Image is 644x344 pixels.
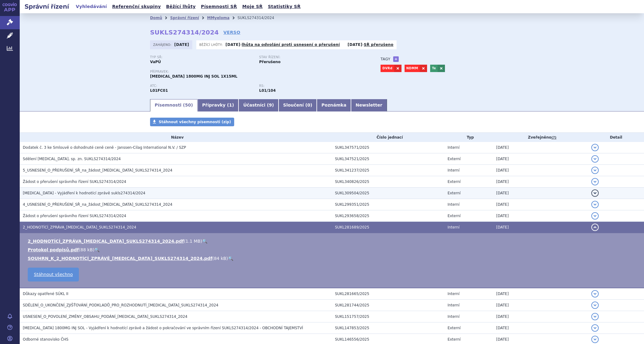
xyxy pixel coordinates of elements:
[493,300,588,311] td: [DATE]
[94,247,100,252] a: 🔍
[23,292,68,296] span: Důkazy opatřené SÚKL II
[447,225,459,229] span: Interní
[150,29,219,36] strong: SUKLS274314/2024
[493,188,588,199] td: [DATE]
[150,70,368,74] p: Přípravek:
[493,222,588,233] td: [DATE]
[228,256,233,261] a: 🔍
[351,99,387,111] a: Newsletter
[447,145,459,150] span: Interní
[28,255,638,261] li: ( )
[185,103,191,107] span: 50
[591,324,599,332] button: detail
[185,239,200,244] span: 1.1 MB
[164,2,198,11] a: Běžící lhůty
[332,188,444,199] td: SUKL309504/2025
[259,88,276,93] strong: daratumumab
[405,65,420,72] a: NDMM
[447,292,459,296] span: Interní
[28,238,638,244] li: ( )
[150,99,198,111] a: Písemnosti (50)
[591,313,599,320] button: detail
[279,99,317,111] a: Sloučení (0)
[447,202,459,207] span: Interní
[266,2,302,11] a: Statistiky SŘ
[332,311,444,322] td: SUKL151757/2025
[332,210,444,222] td: SUKL293658/2025
[259,60,280,64] strong: Přerušeno
[332,165,444,176] td: SUKL341237/2025
[23,326,303,330] span: DARZALEX 1800MG INJ SOL - Vyjádření k hodnotící zprávě a žádost o pokračování ve správním řízení ...
[23,145,186,150] span: Dodatek č. 3 ke Smlouvě o dohodnuté ceně ceně - Janssen-Cilag International N.V. / SZP
[447,337,460,342] span: Externí
[493,176,588,188] td: [DATE]
[28,268,79,281] a: Stáhnout všechno
[591,336,599,343] button: detail
[588,133,644,142] th: Detail
[364,42,393,47] a: SŘ přerušeno
[214,256,226,261] span: 84 kB
[447,168,459,172] span: Interní
[591,290,599,297] button: detail
[447,326,460,330] span: Externí
[591,201,599,208] button: detail
[493,133,588,142] th: Zveřejněno
[226,42,240,47] strong: [DATE]
[591,302,599,309] button: detail
[150,118,234,126] a: Stáhnout všechny písemnosti (zip)
[150,55,253,59] p: Typ SŘ:
[307,103,310,107] span: 0
[226,42,340,47] p: -
[202,239,207,244] a: 🔍
[332,176,444,188] td: SUKL340826/2025
[153,42,173,47] span: Zahájeno:
[170,16,199,20] a: Správní řízení
[493,210,588,222] td: [DATE]
[23,225,136,229] span: 2_HODNOTÍCÍ_ZPRÁVA_DARZALEX_SUKLS274314_2024
[493,322,588,334] td: [DATE]
[159,120,231,124] span: Stáhnout všechny písemnosti (zip)
[317,99,351,111] a: Poznámka
[23,303,218,307] span: SDĚLENÍ_O_UKONČENÍ_ZJIŠŤOVÁNÍ_PODKLADŮ_PRO_ROZHODNUTÍ_DARZALEX_SUKLS274314_2024
[150,84,253,88] p: ATC:
[28,256,212,261] a: SOUHRN_K_2_HODNOTÍCÍ_ZPRÁVĚ_[MEDICAL_DATA]_SUKLS274314_2024.pdf
[110,2,163,11] a: Referenční skupiny
[150,74,237,79] span: [MEDICAL_DATA] 1800MG INJ SOL 1X15ML
[150,16,162,20] a: Domů
[199,2,239,11] a: Písemnosti SŘ
[332,288,444,300] td: SUKL281665/2025
[23,337,68,342] span: Odborné stanovisko ČHS
[493,288,588,300] td: [DATE]
[332,142,444,153] td: SUKL347571/2025
[332,322,444,334] td: SUKL147853/2025
[150,60,161,64] strong: VaPÚ
[332,300,444,311] td: SUKL281744/2025
[223,29,240,35] a: VERSO
[23,314,187,319] span: USNESENÍ_O_POVOLENÍ_ZMĚNY_OBSAHU_PODÁNÍ_DARZALEX_SUKLS274314_2024
[332,153,444,165] td: SUKL347521/2025
[23,180,126,184] span: Žádost o přerušení správního řízení SUKLS274314/2024
[348,42,393,47] p: -
[493,165,588,176] td: [DATE]
[242,42,340,47] a: lhůta na odvolání proti usnesení o přerušení
[591,212,599,220] button: detail
[259,55,362,59] p: Stav řízení:
[447,180,460,184] span: Externí
[447,303,459,307] span: Interní
[207,16,230,20] a: MMyeloma
[20,133,332,142] th: Název
[348,42,362,47] strong: [DATE]
[447,157,460,161] span: Externí
[393,56,399,62] a: +
[430,65,438,72] a: Te
[23,214,126,218] span: Žádost o přerušení správního řízení SUKLS274314/2024
[238,99,278,111] a: Účastníci (9)
[591,144,599,151] button: detail
[381,55,390,63] h3: Tagy
[199,42,224,47] span: Běžící lhůty:
[447,214,460,218] span: Externí
[20,2,74,11] h2: Správní řízení
[269,103,272,107] span: 9
[591,189,599,197] button: detail
[591,167,599,174] button: detail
